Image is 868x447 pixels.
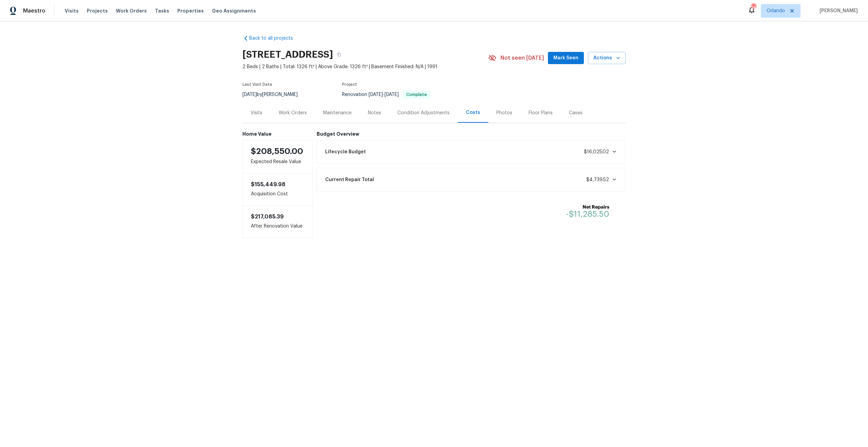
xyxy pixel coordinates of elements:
a: Back to all projects [242,35,308,42]
div: Floor Plans [529,110,553,116]
h2: [STREET_ADDRESS] [242,51,333,58]
span: $208,550.00 [251,147,303,155]
div: Work Orders [279,110,307,116]
div: Expected Resale Value [242,140,313,174]
div: Visits [251,110,262,116]
span: $4,739.52 [586,177,609,182]
div: Costs [466,109,480,116]
span: Tasks [155,8,169,13]
span: Properties [177,7,204,14]
span: -$11,285.50 [566,210,609,218]
div: After Renovation Value [242,206,313,238]
button: Copy Address [333,48,345,61]
div: Notes [368,110,381,116]
span: Current Repair Total [325,176,374,183]
span: - [369,92,399,97]
div: Cases [569,110,583,116]
span: 2 Beds | 2 Baths | Total: 1326 ft² | Above Grade: 1326 ft² | Basement Finished: N/A | 1991 [242,63,488,70]
span: Complete [403,93,430,97]
span: Maestro [23,7,45,14]
span: [DATE] [242,92,257,97]
div: Photos [496,110,512,116]
span: Renovation [342,92,430,97]
span: Mark Seen [553,54,578,62]
h6: Budget Overview [317,131,626,137]
span: Lifecycle Budget [325,149,366,155]
span: Orlando [767,7,785,14]
span: Projects [87,7,108,14]
span: Visits [65,7,79,14]
span: $155,449.98 [251,182,285,187]
div: 54 [751,4,756,11]
div: Condition Adjustments [397,110,450,116]
span: [DATE] [384,92,399,97]
span: $16,025.02 [584,150,609,154]
div: Maintenance [323,110,352,116]
span: [PERSON_NAME] [817,7,858,14]
b: Net Repairs [566,204,609,211]
span: Project [342,82,357,86]
button: Mark Seen [548,52,584,64]
span: Work Orders [116,7,147,14]
div: Acquisition Cost [242,174,313,206]
div: by [PERSON_NAME] [242,91,306,99]
span: Not seen [DATE] [500,55,544,61]
span: $217,085.39 [251,214,284,219]
span: [DATE] [369,92,383,97]
span: Geo Assignments [212,7,256,14]
h6: Home Value [242,131,313,137]
button: Actions [588,52,626,64]
span: Last Visit Date [242,82,272,86]
span: Actions [593,54,620,62]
